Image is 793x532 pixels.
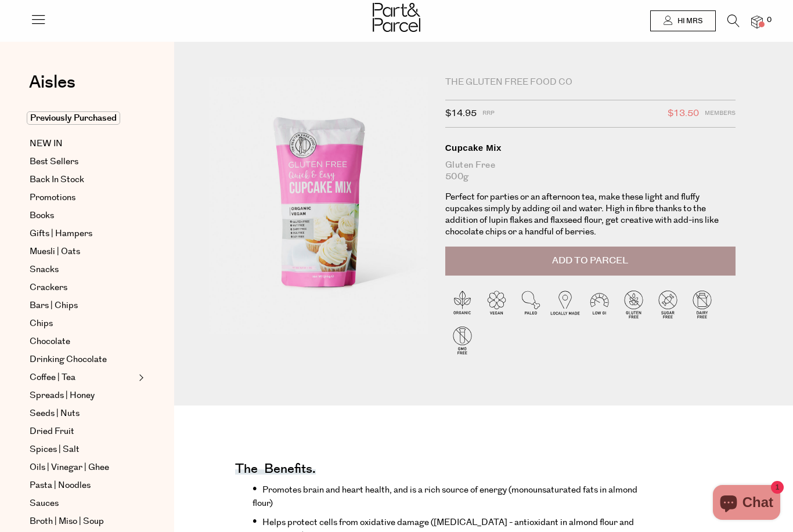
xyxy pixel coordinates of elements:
img: P_P-ICONS-Live_Bec_V11_Sugar_Free.svg [651,287,685,321]
img: P_P-ICONS-Live_Bec_V11_Paleo.svg [514,287,548,321]
img: P_P-ICONS-Live_Bec_V11_Locally_Made_2.svg [548,287,582,321]
a: Back In Stock [30,173,135,187]
span: Broth | Miso | Soup [30,515,104,529]
span: Oils | Vinegar | Ghee [30,461,109,475]
a: Chips [30,317,135,331]
span: Aisles [29,70,75,95]
img: Part&Parcel [373,3,420,32]
a: Hi Mrs [650,10,716,31]
a: Coffee | Tea [30,371,135,385]
span: Coffee | Tea [30,371,75,385]
p: Perfect for parties or an afternoon tea, make these light and fluffy cupcakes simply by adding oi... [445,191,736,238]
a: 0 [751,16,763,28]
img: P_P-ICONS-Live_Bec_V11_Dairy_Free.svg [685,287,719,321]
span: Chocolate [30,335,70,349]
span: Pasta | Noodles [30,479,91,493]
span: Sauces [30,497,59,511]
span: Snacks [30,263,59,277]
img: P_P-ICONS-Live_Bec_V11_GMO_Free.svg [445,323,480,357]
span: Chips [30,317,53,331]
span: Bars | Chips [30,299,78,313]
span: Spreads | Honey [30,389,95,403]
div: Gluten Free 500g [445,160,736,183]
inbox-online-store-chat: Shopify online store chat [709,485,784,523]
span: Spices | Salt [30,443,80,457]
a: NEW IN [30,137,135,151]
span: Dried Fruit [30,425,74,439]
a: Oils | Vinegar | Ghee [30,461,135,475]
a: Promotions [30,191,135,205]
span: Add to Parcel [552,254,628,267]
span: Promotions [30,191,75,205]
a: Crackers [30,281,135,295]
span: Hi Mrs [675,16,702,26]
button: Add to Parcel [445,247,736,276]
a: Books [30,209,135,223]
a: Snacks [30,263,135,277]
span: Gifts | Hampers [30,227,92,241]
div: Cupcake Mix [445,142,736,154]
button: Expand/Collapse Coffee | Tea [136,371,144,385]
a: Spreads | Honey [30,389,135,403]
span: Back In Stock [30,173,84,187]
span: Previously Purchased [27,111,120,125]
a: Drinking Chocolate [30,353,135,367]
img: Cupcake Mix [209,77,428,335]
a: Spices | Salt [30,443,135,457]
li: Promotes brain and heart health, and is a rich source of energy (monounsaturated fats in almond f... [253,481,640,509]
a: Gifts | Hampers [30,227,135,241]
img: P_P-ICONS-Live_Bec_V11_Organic.svg [445,287,480,321]
a: Best Sellers [30,155,135,169]
a: Aisles [29,74,75,103]
span: Drinking Chocolate [30,353,107,367]
span: $13.50 [668,106,699,121]
a: Previously Purchased [30,111,135,125]
img: P_P-ICONS-Live_Bec_V11_Vegan.svg [480,287,514,321]
a: Dried Fruit [30,425,135,439]
a: Chocolate [30,335,135,349]
a: Broth | Miso | Soup [30,515,135,529]
a: Pasta | Noodles [30,479,135,493]
div: The Gluten Free Food Co [445,77,736,88]
a: Sauces [30,497,135,511]
h4: The benefits. [235,466,316,475]
span: Members [705,106,736,121]
span: Best Sellers [30,155,78,169]
span: Books [30,209,54,223]
span: RRP [482,106,495,121]
span: 0 [764,15,774,26]
a: Seeds | Nuts [30,407,135,421]
span: Muesli | Oats [30,245,80,259]
a: Muesli | Oats [30,245,135,259]
img: P_P-ICONS-Live_Bec_V11_Gluten_Free.svg [617,287,651,321]
a: Bars | Chips [30,299,135,313]
span: Seeds | Nuts [30,407,80,421]
span: NEW IN [30,137,63,151]
span: $14.95 [445,106,477,121]
span: Crackers [30,281,67,295]
img: P_P-ICONS-Live_Bec_V11_Low_Gi.svg [582,287,617,321]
